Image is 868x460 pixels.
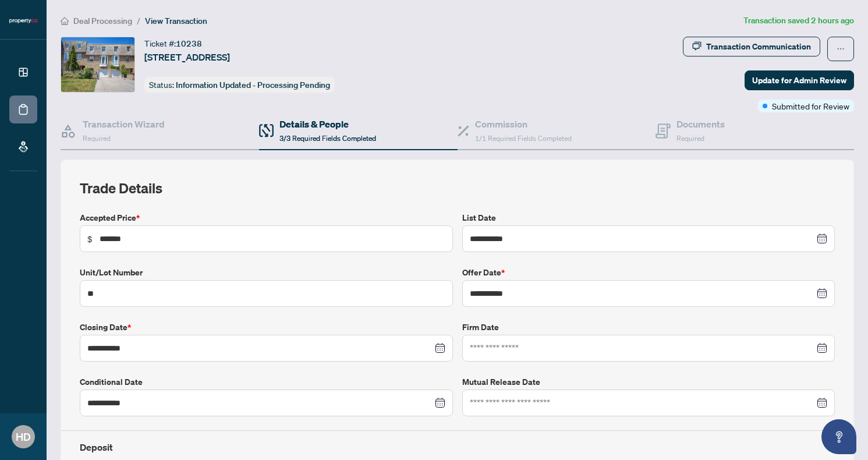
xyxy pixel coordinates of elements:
button: Open asap [821,419,856,454]
span: 1/1 Required Fields Completed [475,134,572,143]
label: Mutual Release Date [462,376,835,388]
label: Accepted Price [80,211,453,224]
h4: Deposit [80,440,835,454]
span: Update for Admin Review [752,71,846,90]
span: home [61,17,69,25]
span: Submitted for Review [772,100,849,112]
span: View Transaction [145,16,207,26]
span: HD [16,429,31,445]
label: Offer Date [462,266,835,279]
label: List Date [462,211,835,224]
span: Deal Processing [73,16,132,26]
h4: Details & People [279,117,376,131]
img: logo [9,17,37,24]
label: Unit/Lot Number [80,266,453,279]
h4: Documents [676,117,725,131]
li: / [137,14,140,27]
span: ellipsis [837,45,845,53]
span: $ [87,232,93,245]
h4: Transaction Wizard [83,117,165,131]
div: Transaction Communication [706,37,811,56]
span: Required [83,134,111,143]
span: [STREET_ADDRESS] [144,50,230,64]
h4: Commission [475,117,572,131]
button: Update for Admin Review [745,70,854,90]
img: IMG-C12289017_1.jpg [61,37,134,92]
label: Conditional Date [80,376,453,388]
span: Required [676,134,704,143]
span: 10238 [176,38,202,49]
span: Information Updated - Processing Pending [176,80,330,90]
label: Closing Date [80,321,453,334]
div: Status: [144,77,335,93]
div: Ticket #: [144,37,202,50]
span: 3/3 Required Fields Completed [279,134,376,143]
article: Transaction saved 2 hours ago [743,14,854,27]
label: Firm Date [462,321,835,334]
button: Transaction Communication [683,37,820,56]
h2: Trade Details [80,179,835,197]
